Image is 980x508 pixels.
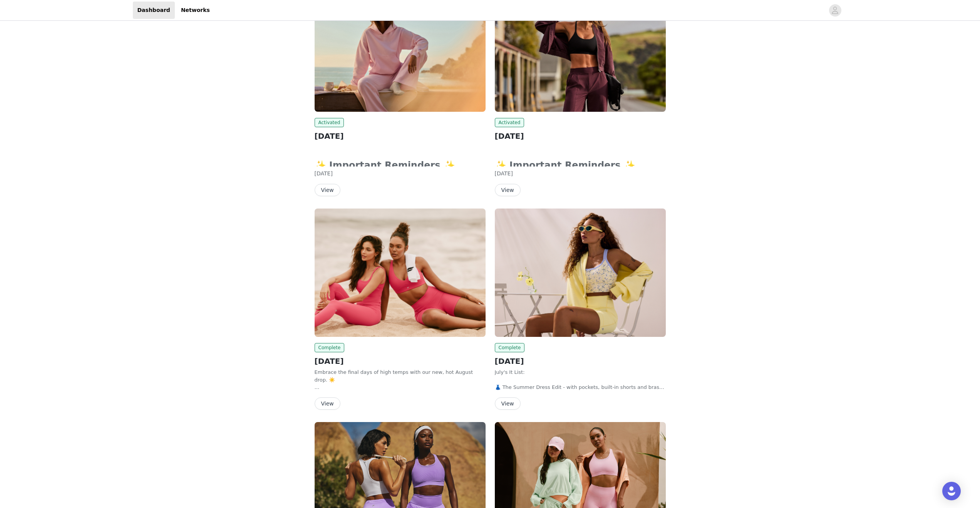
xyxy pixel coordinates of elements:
[315,355,486,367] h2: [DATE]
[133,2,175,19] a: Dashboard
[495,368,666,376] p: July's It List:
[495,209,666,337] img: Fabletics
[315,401,340,407] a: View
[315,397,340,410] button: View
[176,2,214,19] a: Networks
[495,170,513,177] span: [DATE]
[495,355,666,367] h2: [DATE]
[495,401,521,407] a: View
[315,209,486,337] img: Fabletics
[495,343,525,352] span: Complete
[315,160,460,171] strong: ✨ Important Reminders ✨
[495,160,640,171] strong: ✨ Important Reminders ✨
[315,170,333,177] span: [DATE]
[315,187,340,193] a: View
[315,184,340,196] button: View
[315,343,345,352] span: Complete
[831,4,839,17] div: avatar
[495,384,666,391] p: 👗 The Summer Dress Edit - with pockets, built-in shorts and bras, of course.
[942,482,961,500] div: Open Intercom Messenger
[315,368,486,384] p: Embrace the final days of high temps with our new, hot August drop. ☀️
[495,397,521,410] button: View
[495,130,666,142] h2: [DATE]
[495,187,521,193] a: View
[315,118,344,127] span: Activated
[495,118,524,127] span: Activated
[315,130,486,142] h2: [DATE]
[495,184,521,196] button: View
